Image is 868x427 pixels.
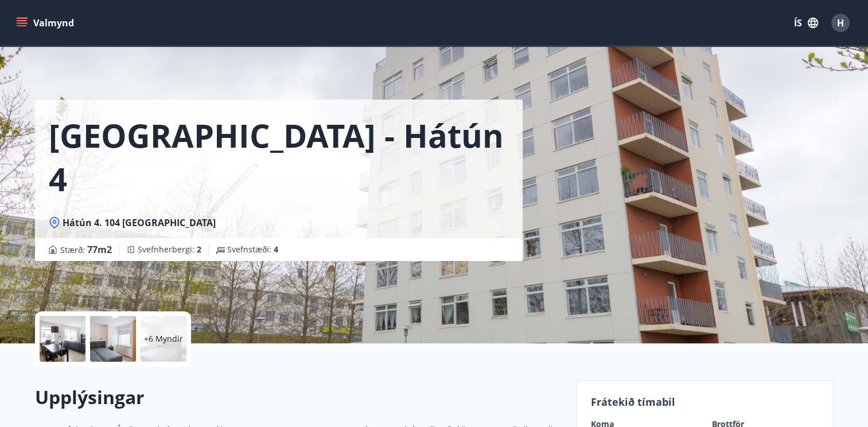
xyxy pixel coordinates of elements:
[87,243,112,256] span: 77 m2
[274,244,278,255] span: 4
[227,244,278,255] span: Svefnstæði :
[788,13,824,33] button: ÍS
[35,385,563,410] h2: Upplýsingar
[197,244,201,255] span: 2
[60,243,112,256] span: Stærð :
[138,244,201,255] span: Svefnherbergi :
[827,9,854,37] button: H
[144,333,183,345] p: +6 Myndir
[14,13,79,33] button: menu
[63,216,216,229] span: Hátún 4. 104 [GEOGRAPHIC_DATA]
[49,113,509,200] h1: [GEOGRAPHIC_DATA] - Hátún 4
[591,394,819,409] p: Frátekið tímabil
[837,17,844,29] span: H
